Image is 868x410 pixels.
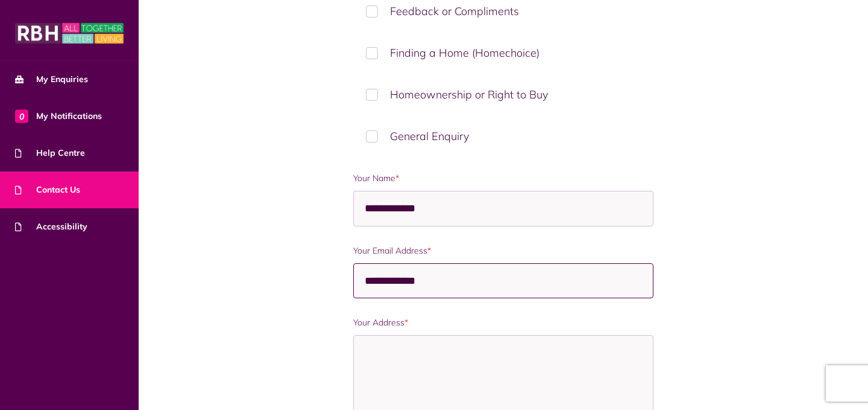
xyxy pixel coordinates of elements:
span: Accessibility [15,220,87,233]
span: Contact Us [15,184,80,196]
span: My Enquiries [15,73,88,86]
label: General Enquiry [353,118,653,154]
label: Your Email Address [353,245,653,257]
span: 0 [15,109,28,123]
label: Your Address [353,316,653,329]
label: Homeownership or Right to Buy [353,77,653,112]
span: Help Centre [15,147,85,159]
label: Finding a Home (Homechoice) [353,35,653,71]
img: MyRBH [15,21,124,45]
span: My Notifications [15,110,102,123]
label: Your Name [353,172,653,185]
